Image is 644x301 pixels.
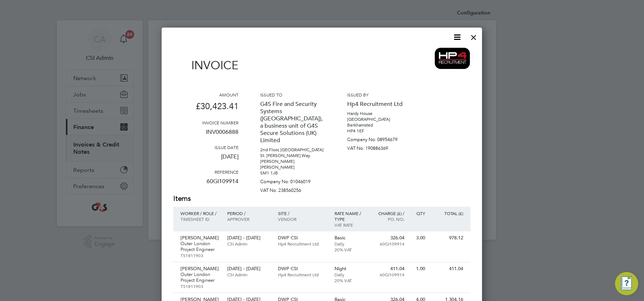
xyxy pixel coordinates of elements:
[180,241,220,252] p: Outer London Project Engineer
[432,235,463,241] p: 978.12
[335,247,366,252] p: 20% VAT
[180,235,220,241] p: [PERSON_NAME]
[435,48,470,69] img: hp4recruitment-logo-remittance.png
[173,144,238,150] h3: Issue date
[347,111,412,116] p: Hardy House
[373,272,404,277] p: 60GI109914
[278,241,327,247] p: Hp4 Recruitment Ltd
[227,216,270,222] p: Approver
[180,216,220,222] p: Timesheet ID
[260,170,325,176] p: SM1 1JB
[412,235,425,241] p: 3.00
[180,283,220,289] p: TS1811903
[173,194,470,204] h2: Items
[278,210,327,216] p: Site /
[173,98,238,120] p: £30,423.41
[335,235,366,241] p: Basic
[347,122,412,128] p: Berkhamsted
[173,92,238,98] h3: Amount
[335,222,366,228] p: VAT rate
[260,92,325,98] h3: Issued to
[347,143,412,151] p: VAT No: 190886369
[373,210,404,216] p: Charge (£) /
[180,210,220,216] p: Worker / Role /
[173,150,238,169] p: [DATE]
[260,153,325,158] p: St. [PERSON_NAME] Way
[347,98,412,111] p: Hp4 Recruitment Ltd
[347,128,412,134] p: HP4 1EF
[347,134,412,143] p: Company No: 08954679
[373,216,404,222] p: Po. No.
[260,147,325,153] p: 2nd Floor, [GEOGRAPHIC_DATA]
[278,272,327,277] p: Hp4 Recruitment Ltd
[227,266,270,272] p: [DATE] - [DATE]
[615,272,638,295] button: Engage Resource Center
[278,235,327,241] p: DWP CSI
[173,169,238,175] h3: Reference
[335,272,366,277] p: Daily
[260,176,325,185] p: Company No: 01046019
[412,266,425,272] p: 1.00
[347,92,412,98] h3: Issued by
[373,235,404,241] p: 326.04
[180,252,220,258] p: TS1811903
[260,164,325,170] p: [PERSON_NAME]
[180,266,220,272] p: [PERSON_NAME]
[180,272,220,283] p: Outer London Project Engineer
[335,266,366,272] p: Night
[173,120,238,125] h3: Invoice number
[260,185,325,193] p: VAT No: 238560256
[227,235,270,241] p: [DATE] - [DATE]
[335,277,366,283] p: 20% VAT
[260,98,325,147] p: G4S Fire and Security Systems ([GEOGRAPHIC_DATA]), a business unit of G4S Secure Solutions (UK) L...
[173,58,238,72] h1: Invoice
[173,125,238,144] p: INV0006888
[173,175,238,194] p: 60GI109914
[260,158,325,164] p: [PERSON_NAME]
[227,210,270,216] p: Period /
[227,241,270,247] p: CSI Admin
[373,266,404,272] p: 411.04
[278,266,327,272] p: DWP CSI
[412,210,425,216] p: QTY
[432,266,463,272] p: 411.04
[335,241,366,247] p: Daily
[227,272,270,277] p: CSI Admin
[335,210,366,222] p: Rate name / type
[347,116,412,122] p: [GEOGRAPHIC_DATA]
[373,241,404,247] p: 60GI109914
[432,210,463,216] p: Total (£)
[278,216,327,222] p: Vendor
